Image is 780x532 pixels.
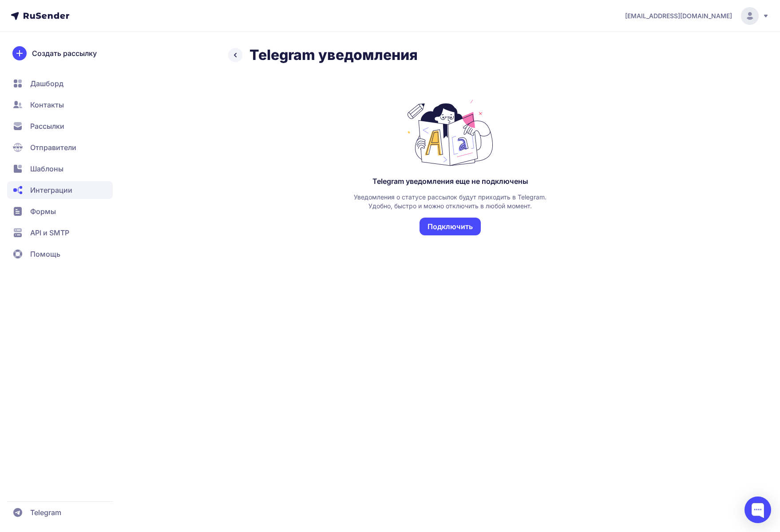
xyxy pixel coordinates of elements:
span: API и SMTP [30,227,69,238]
span: Интеграции [30,185,72,195]
button: Подключить [420,218,481,235]
h2: Telegram уведомления [249,46,418,64]
span: Контакты [30,99,64,110]
span: Telegram [30,507,61,518]
span: Помощь [30,249,60,259]
a: Telegram [7,504,113,521]
span: Отправители [30,142,76,153]
span: Рассылки [30,121,64,131]
div: Уведомления о статусе рассылок будут приходить в Telegram. Удобно, быстро и можно отключить в люб... [352,193,548,210]
div: Telegram уведомления еще не подключены [372,177,528,186]
span: Дашборд [30,78,63,89]
span: Создать рассылку [32,48,97,59]
span: Формы [30,206,56,217]
span: [EMAIL_ADDRESS][DOMAIN_NAME] [625,12,732,20]
img: Telegram уведомления [406,99,495,166]
span: Шаблоны [30,163,63,174]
